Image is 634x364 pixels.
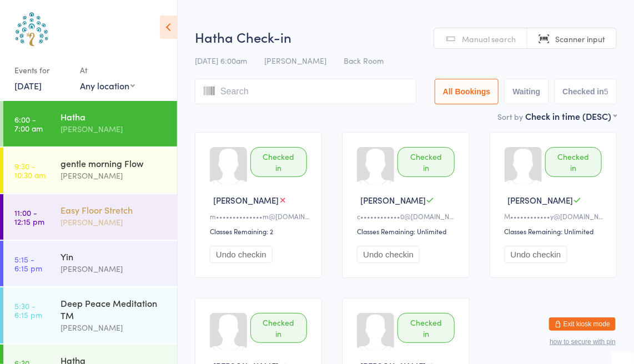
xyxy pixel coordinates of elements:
[604,87,608,96] div: 5
[3,194,177,240] a: 11:00 -12:15 pmEasy Floor Stretch[PERSON_NAME]
[61,250,168,262] div: Yin
[14,115,43,133] time: 6:00 - 7:00 am
[11,8,53,50] img: Australian School of Meditation & Yoga
[14,79,42,92] a: [DATE]
[195,28,617,46] h2: Hatha Check-in
[360,194,426,206] span: [PERSON_NAME]
[14,61,69,79] div: Events for
[61,123,168,135] div: [PERSON_NAME]
[3,101,177,146] a: 6:00 -7:00 amHatha[PERSON_NAME]
[549,317,616,331] button: Exit kiosk mode
[250,147,307,177] div: Checked in
[505,246,567,263] button: Undo checkin
[210,211,310,221] div: m••••••••••••••m@[DOMAIN_NAME]
[357,211,457,221] div: c••••••••••••0@[DOMAIN_NAME]
[397,147,454,177] div: Checked in
[555,33,605,44] span: Scanner input
[61,321,168,334] div: [PERSON_NAME]
[550,338,616,346] button: how to secure with pin
[504,79,549,104] button: Waiting
[505,226,605,236] div: Classes Remaining: Unlimited
[3,148,177,193] a: 9:30 -10:30 amgentle morning Flow[PERSON_NAME]
[61,204,168,216] div: Easy Floor Stretch
[462,33,516,44] span: Manual search
[195,79,416,104] input: Search
[357,226,457,236] div: Classes Remaining: Unlimited
[14,255,42,272] time: 5:15 - 6:15 pm
[195,55,247,66] span: [DATE] 6:00am
[210,246,273,263] button: Undo checkin
[14,161,46,179] time: 9:30 - 10:30 am
[397,313,454,343] div: Checked in
[61,157,168,169] div: gentle morning Flow
[61,297,168,321] div: Deep Peace Meditation TM
[61,169,168,182] div: [PERSON_NAME]
[80,61,135,79] div: At
[555,79,617,104] button: Checked in5
[61,216,168,229] div: [PERSON_NAME]
[525,110,617,122] div: Check in time (DESC)
[61,262,168,275] div: [PERSON_NAME]
[3,287,177,343] a: 5:30 -6:15 pmDeep Peace Meditation TM[PERSON_NAME]
[264,55,326,66] span: [PERSON_NAME]
[357,246,420,263] button: Undo checkin
[210,226,310,236] div: Classes Remaining: 2
[508,194,573,206] span: [PERSON_NAME]
[497,111,523,122] label: Sort by
[344,55,384,66] span: Back Room
[505,211,605,221] div: M••••••••••••y@[DOMAIN_NAME]
[250,313,307,343] div: Checked in
[80,79,135,92] div: Any location
[14,208,44,226] time: 11:00 - 12:15 pm
[435,79,499,104] button: All Bookings
[3,241,177,286] a: 5:15 -6:15 pmYin[PERSON_NAME]
[61,110,168,123] div: Hatha
[213,194,279,206] span: [PERSON_NAME]
[14,301,42,319] time: 5:30 - 6:15 pm
[545,147,602,177] div: Checked in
